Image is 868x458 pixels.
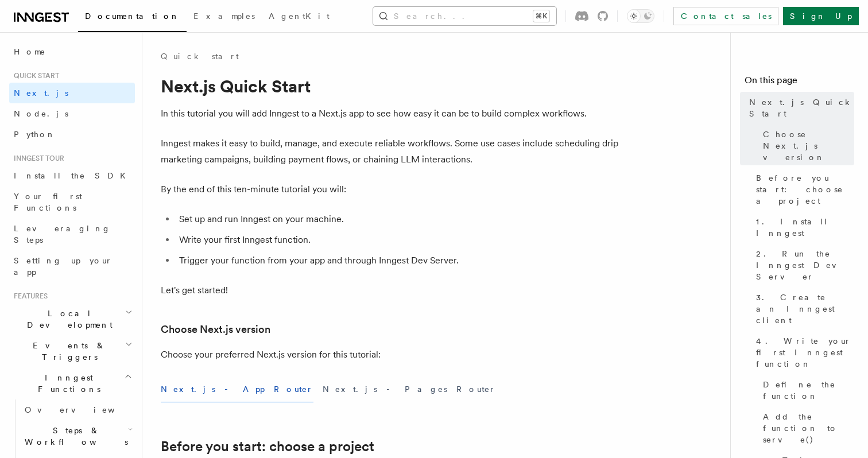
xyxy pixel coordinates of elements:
[9,41,135,62] a: Home
[85,11,180,21] span: Documentation
[9,71,59,80] span: Quick start
[751,243,854,287] a: 2. Run the Inngest Dev Server
[756,248,854,282] span: 2. Run the Inngest Dev Server
[673,7,778,25] a: Contact sales
[20,420,135,452] button: Steps & Workflows
[756,292,854,326] span: 3. Create an Inngest client
[9,250,135,282] a: Setting up your app
[9,154,64,163] span: Inngest tour
[756,335,854,370] span: 4. Write your first Inngest function
[323,377,496,402] button: Next.js - Pages Router
[161,282,620,298] p: Let's get started!
[9,303,135,335] button: Local Development
[14,171,133,180] span: Install the SDK
[176,211,620,227] li: Set up and run Inngest on your machine.
[758,374,854,406] a: Define the function
[14,46,46,57] span: Home
[14,256,113,277] span: Setting up your app
[161,181,620,197] p: By the end of this ten-minute tutorial you will:
[14,88,68,98] span: Next.js
[751,287,854,331] a: 3. Create an Inngest client
[176,253,620,269] li: Trigger your function from your app and through Inngest Dev Server.
[161,438,374,455] a: Before you start: choose a project
[9,367,135,399] button: Inngest Functions
[756,216,854,239] span: 1. Install Inngest
[14,130,56,139] span: Python
[161,377,313,402] button: Next.js - App Router
[14,224,111,244] span: Leveraging Steps
[262,3,336,31] a: AgentKit
[161,135,620,168] p: Inngest makes it easy to build, manage, and execute reliable workflows. Some use cases include sc...
[756,172,854,207] span: Before you start: choose a project
[9,292,48,301] span: Features
[187,3,262,31] a: Examples
[9,218,135,250] a: Leveraging Steps
[763,411,854,445] span: Add the function to serve()
[745,73,854,92] h4: On this page
[176,232,620,248] li: Write your first Inngest function.
[751,331,854,374] a: 4. Write your first Inngest function
[9,340,125,363] span: Events & Triggers
[9,165,135,186] a: Install the SDK
[9,83,135,103] a: Next.js
[751,168,854,211] a: Before you start: choose a project
[373,7,556,25] button: Search...⌘K
[533,10,549,22] kbd: ⌘K
[763,129,854,163] span: Choose Next.js version
[751,211,854,243] a: 1. Install Inngest
[763,379,854,402] span: Define the function
[758,124,854,168] a: Choose Next.js version
[20,425,128,448] span: Steps & Workflows
[269,11,330,21] span: AgentKit
[78,3,187,32] a: Documentation
[14,109,68,118] span: Node.js
[193,11,255,21] span: Examples
[25,405,143,414] span: Overview
[9,308,125,331] span: Local Development
[627,9,654,23] button: Toggle dark mode
[161,51,239,62] a: Quick start
[9,372,124,395] span: Inngest Functions
[9,103,135,124] a: Node.js
[783,7,859,25] a: Sign Up
[758,406,854,450] a: Add the function to serve()
[9,335,135,367] button: Events & Triggers
[161,347,620,363] p: Choose your preferred Next.js version for this tutorial:
[161,76,620,96] h1: Next.js Quick Start
[161,106,620,122] p: In this tutorial you will add Inngest to a Next.js app to see how easy it can be to build complex...
[9,124,135,145] a: Python
[14,192,82,212] span: Your first Functions
[749,96,854,119] span: Next.js Quick Start
[161,321,270,337] a: Choose Next.js version
[9,186,135,218] a: Your first Functions
[20,399,135,420] a: Overview
[745,92,854,124] a: Next.js Quick Start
